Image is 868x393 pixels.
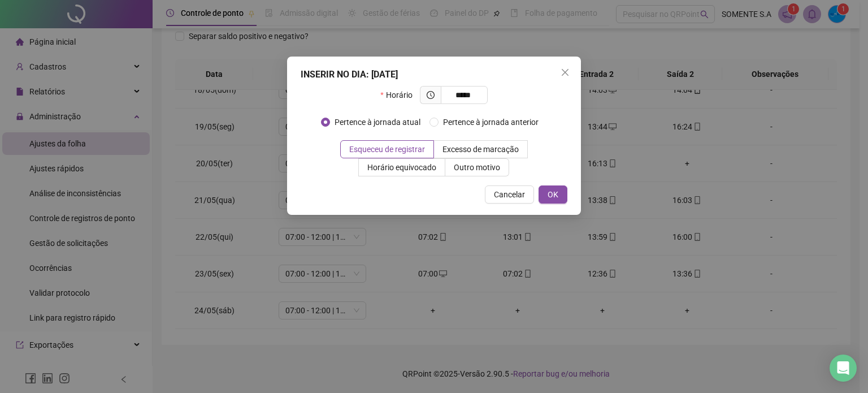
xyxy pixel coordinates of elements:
[439,116,543,128] span: Pertence à jornada anterior
[380,86,419,104] label: Horário
[301,68,567,81] div: INSERIR NO DIA : [DATE]
[349,145,425,154] span: Esqueceu de registrar
[427,91,435,99] span: clock-circle
[556,63,574,81] button: Close
[442,145,519,154] span: Excesso de marcação
[830,355,857,382] div: Open Intercom Messenger
[367,163,436,172] span: Horário equivocado
[494,188,525,201] span: Cancelar
[454,163,500,172] span: Outro motivo
[330,116,425,128] span: Pertence à jornada atual
[548,188,558,201] span: OK
[485,185,534,204] button: Cancelar
[539,185,567,204] button: OK
[561,68,570,77] span: close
